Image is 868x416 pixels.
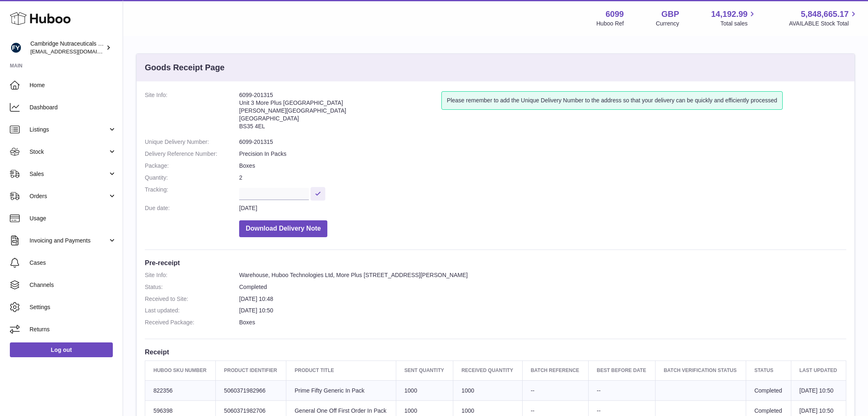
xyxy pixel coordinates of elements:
a: 14,192.99 Total sales [711,9,757,28]
dt: Tracking: [145,186,239,200]
h3: Goods Receipt Page [145,62,225,73]
dd: Warehouse, Huboo Technologies Ltd, More Plus [STREET_ADDRESS][PERSON_NAME] [239,271,846,279]
strong: GBP [661,9,679,20]
span: Settings [30,303,116,311]
span: Orders [30,192,108,200]
dt: Site Info: [145,91,239,134]
span: Returns [30,326,116,333]
div: Cambridge Nutraceuticals Ltd [30,40,104,55]
span: [EMAIL_ADDRESS][DOMAIN_NAME] [30,48,121,55]
th: Last updated [791,361,846,380]
td: 5060371982966 [216,380,286,401]
span: Invoicing and Payments [30,237,108,245]
dd: [DATE] 10:50 [239,307,846,314]
dd: Boxes [239,319,846,326]
dt: Package: [145,162,239,170]
dt: Received to Site: [145,295,239,303]
dd: Precision In Packs [239,150,846,158]
h3: Receipt [145,347,846,356]
td: [DATE] 10:50 [791,380,846,401]
dd: Boxes [239,162,846,170]
span: Stock [30,148,108,156]
button: Download Delivery Note [239,220,327,237]
span: 14,192.99 [711,9,747,20]
th: Received Quantity [453,361,522,380]
div: Currency [656,20,679,28]
dt: Due date: [145,204,239,212]
span: Sales [30,170,108,178]
span: 5,848,665.17 [801,9,849,20]
span: Usage [30,215,116,222]
img: huboo@camnutra.com [10,42,22,54]
th: Batch Verification Status [655,361,746,380]
td: -- [588,380,655,401]
dt: Unique Delivery Number: [145,138,239,146]
td: 1000 [396,380,453,401]
td: 1000 [453,380,522,401]
th: Huboo SKU Number [145,361,216,380]
span: AVAILABLE Stock Total [789,20,858,28]
th: Sent Quantity [396,361,453,380]
dd: [DATE] [239,204,846,212]
div: Huboo Ref [596,20,624,28]
dt: Status: [145,283,239,291]
dt: Site Info: [145,271,239,279]
dt: Received Package: [145,319,239,326]
a: Log out [10,342,113,357]
td: Completed [746,380,791,401]
th: Product title [286,361,396,380]
address: 6099-201315 Unit 3 More Plus [GEOGRAPHIC_DATA] [PERSON_NAME][GEOGRAPHIC_DATA] [GEOGRAPHIC_DATA] B... [239,91,441,134]
dt: Last updated: [145,307,239,314]
dd: 6099-201315 [239,138,846,146]
dt: Quantity: [145,174,239,182]
td: Prime Fifty Generic In Pack [286,380,396,401]
th: Best Before Date [588,361,655,380]
dd: [DATE] 10:48 [239,295,846,303]
td: 822356 [145,380,216,401]
th: Product Identifier [216,361,286,380]
span: Listings [30,126,108,134]
span: Total sales [720,20,757,28]
span: Home [30,81,116,89]
h3: Pre-receipt [145,258,846,267]
dt: Delivery Reference Number: [145,150,239,158]
td: -- [522,380,588,401]
th: Batch Reference [522,361,588,380]
a: 5,848,665.17 AVAILABLE Stock Total [789,9,858,28]
div: Please remember to add the Unique Delivery Number to the address so that your delivery can be qui... [441,91,782,110]
dd: Completed [239,283,846,291]
span: Cases [30,259,116,267]
span: Channels [30,281,116,289]
span: Dashboard [30,104,116,111]
strong: 6099 [605,9,624,20]
dd: 2 [239,174,846,182]
th: Status [746,361,791,380]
